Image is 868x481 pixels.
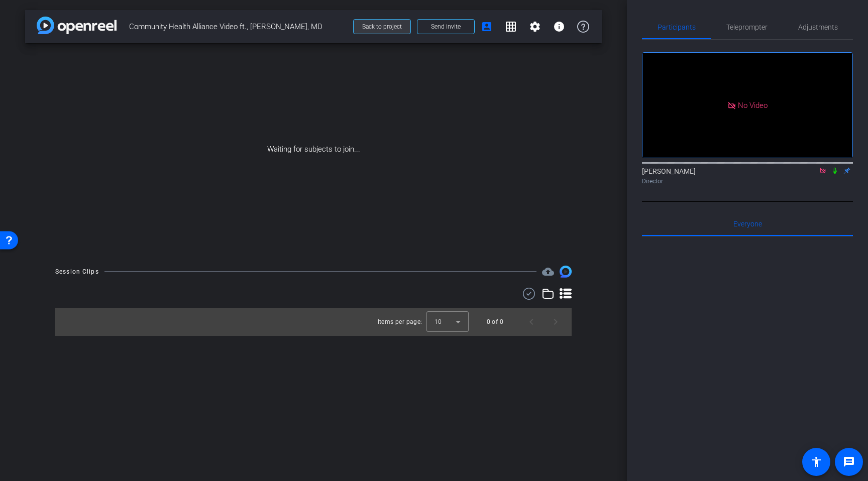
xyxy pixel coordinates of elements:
[810,456,822,468] mat-icon: accessibility
[642,177,853,186] div: Director
[487,317,503,327] div: 0 of 0
[55,267,99,277] div: Session Clips
[798,24,838,31] span: Adjustments
[362,23,402,30] span: Back to project
[431,23,461,31] span: Send invite
[726,24,768,31] span: Teleprompter
[505,21,517,33] mat-icon: grid_on
[529,21,541,33] mat-icon: settings
[542,266,554,278] span: Destinations for your clips
[378,317,422,327] div: Items per page:
[642,166,853,186] div: [PERSON_NAME]
[544,310,568,334] button: Next page
[542,266,554,278] mat-icon: cloud_upload
[519,310,544,334] button: Previous page
[553,21,565,33] mat-icon: info
[25,43,602,256] div: Waiting for subjects to join...
[733,220,762,227] span: Everyone
[129,17,347,37] span: Community Health Alliance Video ft., [PERSON_NAME], MD
[417,19,475,34] button: Send invite
[37,17,117,34] img: app-logo
[738,100,768,109] span: No Video
[658,24,696,31] span: Participants
[353,19,411,34] button: Back to project
[481,21,493,33] mat-icon: account_box
[560,266,572,278] img: Session clips
[843,456,855,468] mat-icon: message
